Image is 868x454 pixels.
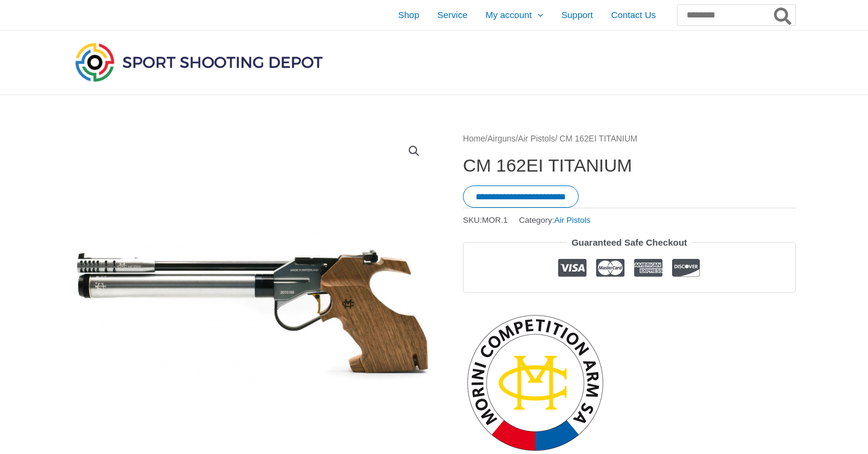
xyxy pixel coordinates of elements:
[463,213,508,228] span: SKU:
[463,131,796,147] nav: Breadcrumb
[482,216,508,225] span: MOR.1
[463,155,796,176] h1: CM 162EI TITANIUM
[555,216,591,225] a: Air Pistols
[772,5,795,25] button: Search
[488,134,516,143] a: Airguns
[518,134,555,143] a: Air Pistols
[403,140,425,162] a: View full-screen image gallery
[519,213,591,228] span: Category:
[463,134,485,143] a: Home
[567,234,692,251] legend: Guaranteed Safe Checkout
[72,40,325,84] img: Sport Shooting Depot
